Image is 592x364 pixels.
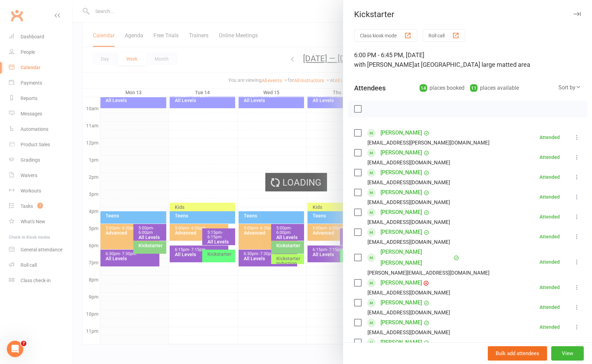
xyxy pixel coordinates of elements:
[540,194,560,199] div: Attended
[367,268,490,277] div: [PERSON_NAME][EMAIL_ADDRESS][DOMAIN_NAME]
[540,135,560,140] div: Attended
[367,288,450,297] div: [EMAIL_ADDRESS][DOMAIN_NAME]
[540,175,560,179] div: Attended
[540,234,560,239] div: Attended
[367,218,450,227] div: [EMAIL_ADDRESS][DOMAIN_NAME]
[367,238,450,247] div: [EMAIL_ADDRESS][DOMAIN_NAME]
[551,346,584,361] button: View
[380,317,422,328] a: [PERSON_NAME]
[380,297,422,308] a: [PERSON_NAME]
[354,29,417,42] button: Class kiosk mode
[367,308,450,317] div: [EMAIL_ADDRESS][DOMAIN_NAME]
[380,147,422,158] a: [PERSON_NAME]
[420,84,427,92] div: 14
[470,84,478,92] div: 11
[540,260,560,264] div: Attended
[558,83,581,92] div: Sort by
[420,83,464,93] div: places booked
[7,341,23,357] iframe: Intercom live chat
[367,178,450,187] div: [EMAIL_ADDRESS][DOMAIN_NAME]
[540,305,560,310] div: Attended
[367,198,450,207] div: [EMAIL_ADDRESS][DOMAIN_NAME]
[380,277,422,288] a: [PERSON_NAME]
[380,227,422,238] a: [PERSON_NAME]
[540,285,560,290] div: Attended
[488,346,547,361] button: Bulk add attendees
[380,187,422,198] a: [PERSON_NAME]
[380,207,422,218] a: [PERSON_NAME]
[540,325,560,329] div: Attended
[367,158,450,167] div: [EMAIL_ADDRESS][DOMAIN_NAME]
[343,10,592,19] div: Kickstarter
[354,61,414,68] span: with [PERSON_NAME]
[354,83,386,93] div: Attendees
[380,167,422,178] a: [PERSON_NAME]
[367,328,450,337] div: [EMAIL_ADDRESS][DOMAIN_NAME]
[540,214,560,219] div: Attended
[380,337,422,348] a: [PERSON_NAME]
[21,341,26,346] span: 7
[414,61,530,68] span: at [GEOGRAPHIC_DATA] large matted area
[423,29,465,42] button: Roll call
[540,155,560,160] div: Attended
[380,127,422,138] a: [PERSON_NAME]
[367,138,490,147] div: [EMAIL_ADDRESS][PERSON_NAME][DOMAIN_NAME]
[470,83,519,93] div: places available
[354,50,581,70] div: 6:00 PM - 6:45 PM, [DATE]
[380,247,452,268] a: [PERSON_NAME] [PERSON_NAME]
